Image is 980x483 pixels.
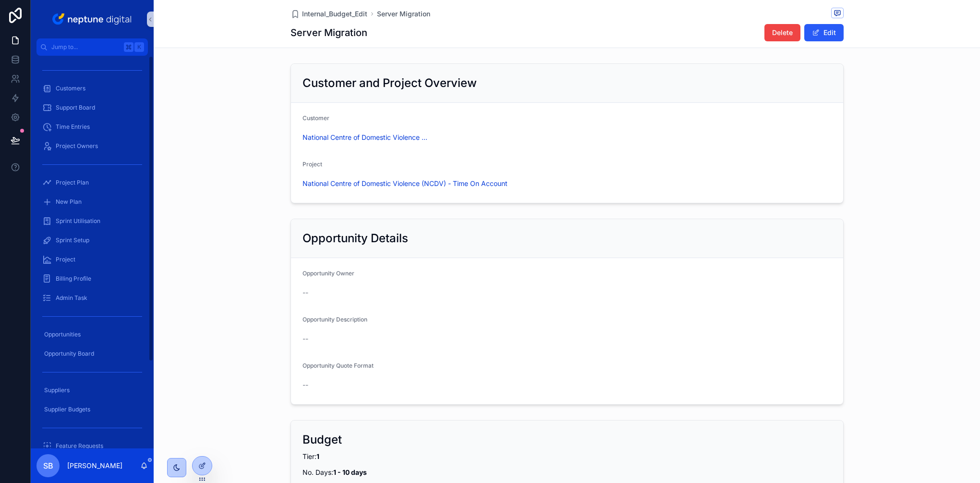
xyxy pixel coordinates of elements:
[302,432,342,447] h2: Budget
[290,9,367,19] a: Internal_Budget_Edit
[302,467,832,477] p: No. Days:
[764,24,800,41] button: Delete
[56,217,100,225] span: Sprint Utilisation
[56,236,89,244] span: Sprint Setup
[302,380,308,390] span: --
[44,386,70,394] span: Suppliers
[36,289,148,307] a: Admin Task
[290,26,367,39] h1: Server Migration
[302,288,308,297] span: --
[44,406,90,413] span: Supplier Budgets
[67,461,122,471] p: [PERSON_NAME]
[302,179,508,188] a: National Centre of Domestic Violence (NCDV) - Time On Account
[302,114,329,122] span: Customer
[36,345,148,362] a: Opportunity Board
[772,28,793,37] span: Delete
[56,179,89,186] span: Project Plan
[333,468,367,476] strong: 1 - 10 days
[36,174,148,191] a: Project Plan
[36,137,148,155] a: Project Owners
[302,334,308,344] span: --
[56,442,103,450] span: Feature Requests
[302,161,322,168] span: Project
[36,80,148,97] a: Customers
[804,24,844,41] button: Edit
[56,123,90,131] span: Time Entries
[56,142,98,150] span: Project Owners
[56,294,87,302] span: Admin Task
[316,452,319,460] strong: 1
[56,198,82,206] span: New Plan
[44,331,81,338] span: Opportunities
[36,118,148,136] a: Time Entries
[302,270,354,277] span: Opportunity Owner
[36,251,148,268] a: Project
[36,193,148,211] a: New Plan
[56,256,75,263] span: Project
[44,350,94,358] span: Opportunity Board
[36,270,148,287] a: Billing Profile
[36,232,148,249] a: Sprint Setup
[36,382,148,399] a: Suppliers
[302,133,429,142] a: National Centre of Domestic Violence (NCDV)
[56,104,95,111] span: Support Board
[36,326,148,343] a: Opportunities
[302,451,832,461] p: Tier:
[36,99,148,116] a: Support Board
[135,43,143,51] span: K
[43,460,53,471] span: SB
[377,9,430,19] a: Server Migration
[36,212,148,230] a: Sprint Utilisation
[36,437,148,455] a: Feature Requests
[56,85,85,92] span: Customers
[36,38,148,56] button: Jump to...K
[302,9,367,19] span: Internal_Budget_Edit
[302,362,374,369] span: Opportunity Quote Format
[50,12,134,27] img: App logo
[36,401,148,418] a: Supplier Budgets
[302,231,408,246] h2: Opportunity Details
[302,316,367,323] span: Opportunity Description
[31,56,154,448] div: scrollable content
[56,275,91,283] span: Billing Profile
[302,75,477,91] h2: Customer and Project Overview
[51,43,120,51] span: Jump to...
